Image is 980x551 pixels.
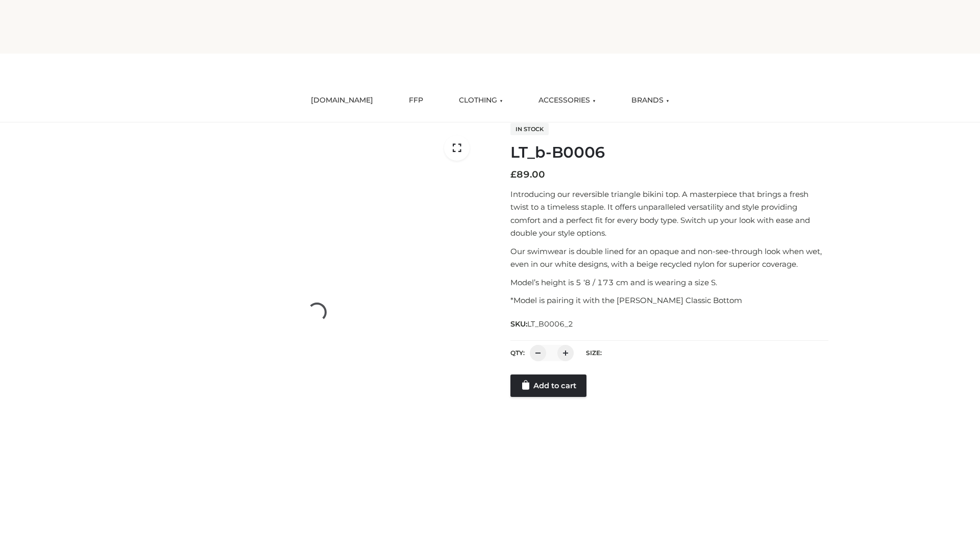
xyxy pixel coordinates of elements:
bdi: 89.00 [510,169,545,180]
p: Our swimwear is double lined for an opaque and non-see-through look when wet, even in our white d... [510,245,828,271]
span: In stock [510,123,549,135]
label: Size: [586,349,602,357]
p: *Model is pairing it with the [PERSON_NAME] Classic Bottom [510,294,828,307]
a: CLOTHING [451,89,510,112]
a: FFP [401,89,431,112]
span: £ [510,169,517,180]
label: QTY: [510,349,525,357]
span: SKU: [510,318,574,330]
a: Add to cart [510,374,586,397]
a: [DOMAIN_NAME] [303,89,381,112]
a: BRANDS [624,89,677,112]
p: Model’s height is 5 ‘8 / 173 cm and is wearing a size S. [510,276,828,289]
p: Introducing our reversible triangle bikini top. A masterpiece that brings a fresh twist to a time... [510,188,828,240]
span: LT_B0006_2 [527,319,573,329]
a: ACCESSORIES [531,89,603,112]
h1: LT_b-B0006 [510,143,828,162]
